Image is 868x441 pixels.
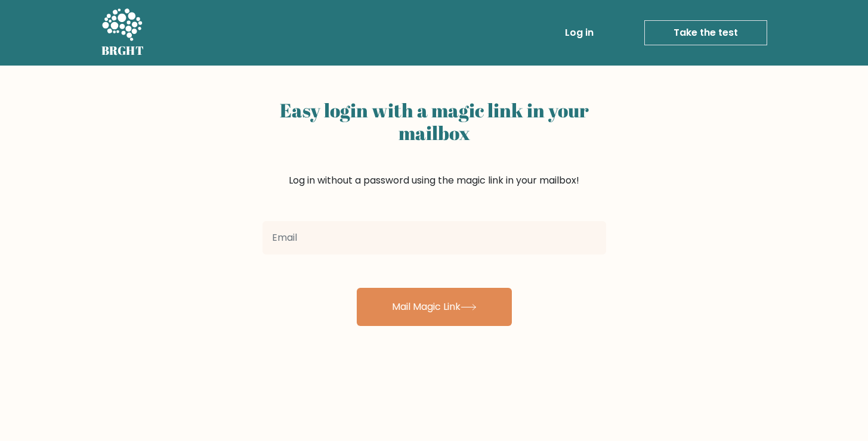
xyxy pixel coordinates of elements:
[644,20,767,45] a: Take the test
[262,94,606,216] div: Log in without a password using the magic link in your mailbox!
[357,288,512,326] button: Mail Magic Link
[262,99,606,145] h2: Easy login with a magic link in your mailbox
[101,44,144,58] h5: BRGHT
[262,221,606,254] input: Email
[101,5,144,61] a: BRGHT
[560,21,598,45] a: Log in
